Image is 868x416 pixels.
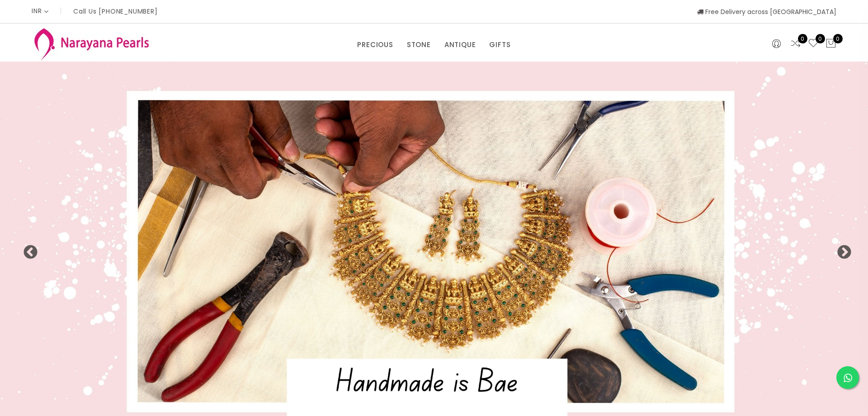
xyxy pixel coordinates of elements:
button: Previous [23,245,32,254]
span: 0 [833,34,843,43]
a: STONE [407,38,431,52]
button: 0 [826,38,836,50]
span: 0 [798,34,807,43]
a: 0 [808,38,819,50]
a: 0 [790,38,801,50]
a: GIFTS [489,38,510,52]
span: 0 [816,34,825,43]
p: Call Us [PHONE_NUMBER] [73,8,158,14]
span: Free Delivery across [GEOGRAPHIC_DATA] [697,7,836,16]
a: PRECIOUS [357,38,393,52]
button: Next [836,245,845,254]
a: ANTIQUE [444,38,476,52]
